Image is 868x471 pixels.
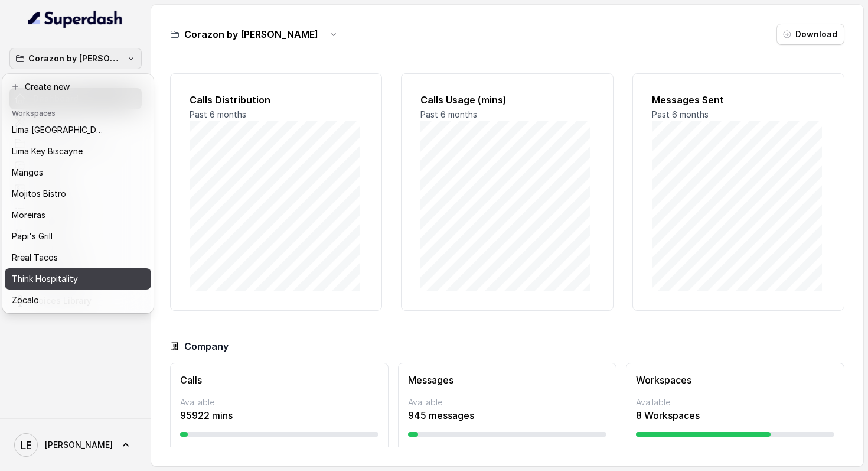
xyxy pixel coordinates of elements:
[5,76,151,98] button: Create new
[5,103,151,122] header: Workspaces
[28,51,123,66] p: Corazon by [PERSON_NAME]
[12,272,78,286] p: Think Hospitality
[9,48,142,69] button: Corazon by [PERSON_NAME]
[12,208,45,222] p: Moreiras
[12,123,106,137] p: Lima [GEOGRAPHIC_DATA]
[12,229,53,243] p: Papi's Grill
[12,187,66,201] p: Mojitos Bistro
[12,165,43,180] p: Mangos
[12,251,58,265] p: Rreal Tacos
[2,74,154,313] div: Corazon by [PERSON_NAME]
[12,144,83,158] p: Lima Key Biscayne
[12,293,39,307] p: Zocalo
